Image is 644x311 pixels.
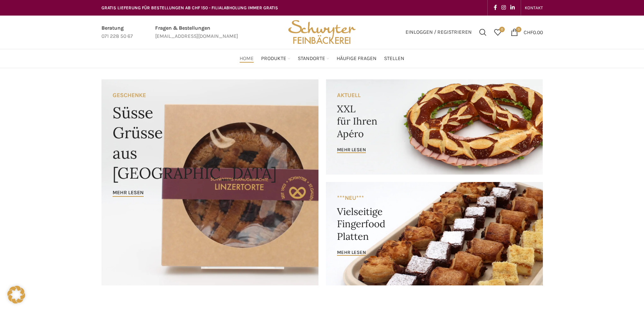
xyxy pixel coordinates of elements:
span: GRATIS LIEFERUNG FÜR BESTELLUNGEN AB CHF 150 - FILIALABHOLUNG IMMER GRATIS [101,5,278,10]
img: Bäckerei Schwyter [286,16,358,49]
a: Banner link [326,182,543,285]
a: Linkedin social link [508,3,517,13]
span: KONTAKT [525,5,543,10]
span: Einloggen / Registrieren [406,30,472,35]
a: 0 [490,25,505,40]
a: Suchen [476,25,490,40]
span: CHF [524,29,533,35]
a: Häufige Fragen [337,51,377,66]
a: Stellen [384,51,404,66]
span: Stellen [384,55,404,62]
a: 0 CHF0.00 [507,25,547,40]
a: Standorte [298,51,329,66]
a: KONTAKT [525,0,543,15]
div: Main navigation [98,51,547,66]
a: Home [240,51,254,66]
a: Einloggen / Registrieren [402,25,476,40]
div: Secondary navigation [521,0,547,15]
span: Home [240,55,254,62]
a: Infobox link [155,24,238,41]
a: Produkte [261,51,290,66]
span: Häufige Fragen [337,55,377,62]
a: Instagram social link [499,3,508,13]
a: Banner link [101,79,318,285]
span: 0 [499,27,505,32]
div: Meine Wunschliste [490,25,505,40]
bdi: 0.00 [524,29,543,35]
span: 0 [516,27,521,32]
a: Facebook social link [491,3,499,13]
a: Banner link [326,79,543,175]
span: Produkte [261,55,286,62]
a: Infobox link [101,24,133,41]
a: Site logo [286,29,358,35]
span: Standorte [298,55,325,62]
